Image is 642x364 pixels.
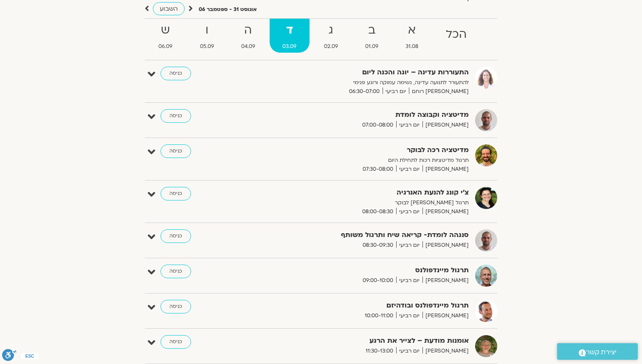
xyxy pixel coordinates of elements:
[261,144,469,156] strong: מדיטציה רכה לבוקר
[228,42,268,51] span: 04.09
[160,5,178,13] span: השבוע
[261,300,469,311] strong: תרגול מיינדפולנס ובודהיזם
[311,42,351,51] span: 02.09
[359,207,396,216] span: 08:00-08:30
[393,19,431,53] a: א31.08
[261,265,469,276] strong: תרגול מיינדפולנס
[187,42,226,51] span: 05.09
[360,165,396,174] span: 07:30-08:00
[160,109,191,123] a: כניסה
[261,335,469,347] strong: אומנות מודעת – לצייר את הרגע
[352,19,391,53] a: ב01.09
[422,165,469,174] span: [PERSON_NAME]
[199,5,257,14] p: אוגוסט 31 - ספטמבר 06
[396,311,422,320] span: יום רביעי
[160,335,191,349] a: כניסה
[422,276,469,285] span: [PERSON_NAME]
[409,87,469,96] span: [PERSON_NAME] רוחם
[261,109,469,121] strong: מדיטציה וקבוצה לומדת
[261,78,469,87] p: להתעורר לתנועה עדינה, נשימה עמוקה ורוגע פנימי
[261,198,469,207] p: תרגול [PERSON_NAME] לבוקר
[187,19,226,53] a: ו05.09
[433,19,479,53] a: הכל
[311,19,351,53] a: ג02.09
[433,25,479,44] strong: הכל
[393,42,431,51] span: 31.08
[270,42,309,51] span: 03.09
[261,156,469,165] p: תרגול מדיטציות רכות לתחילת היום
[270,19,309,53] a: ד03.09
[160,265,191,278] a: כניסה
[146,19,185,53] a: ש06.09
[160,67,191,80] a: כניסה
[557,343,638,360] a: יצירת קשר
[422,121,469,130] span: [PERSON_NAME]
[346,87,383,96] span: 06:30-07:00
[396,276,422,285] span: יום רביעי
[422,241,469,250] span: [PERSON_NAME]
[360,241,396,250] span: 08:30-09:30
[363,347,396,356] span: 11:30-13:00
[393,21,431,40] strong: א
[160,229,191,243] a: כניסה
[396,347,422,356] span: יום רביעי
[311,21,351,40] strong: ג
[422,311,469,320] span: [PERSON_NAME]
[383,87,409,96] span: יום רביעי
[261,229,469,241] strong: סנגהה לומדת- קריאה שיח ותרגול משותף
[422,347,469,356] span: [PERSON_NAME]
[153,2,185,15] a: השבוע
[160,300,191,313] a: כניסה
[352,21,391,40] strong: ב
[146,21,185,40] strong: ש
[146,42,185,51] span: 06.09
[360,276,396,285] span: 09:00-10:00
[586,347,617,358] span: יצירת קשר
[228,21,268,40] strong: ה
[270,21,309,40] strong: ד
[261,67,469,78] strong: התעוררות עדינה – יוגה והכנה ליום
[396,165,422,174] span: יום רביעי
[396,241,422,250] span: יום רביעי
[160,187,191,200] a: כניסה
[261,187,469,198] strong: צ'י קונג להנעת האנרגיה
[352,42,391,51] span: 01.09
[396,121,422,130] span: יום רביעי
[359,121,396,130] span: 07:00-08:00
[160,144,191,158] a: כניסה
[187,21,226,40] strong: ו
[228,19,268,53] a: ה04.09
[396,207,422,216] span: יום רביעי
[362,311,396,320] span: 10:00-11:00
[422,207,469,216] span: [PERSON_NAME]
